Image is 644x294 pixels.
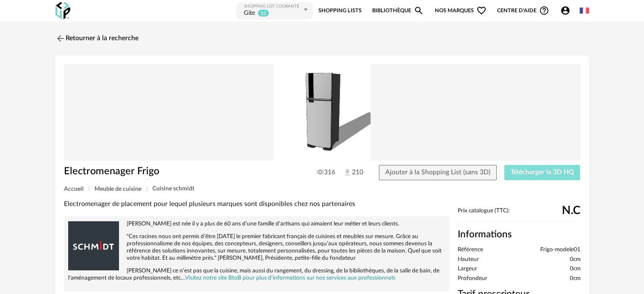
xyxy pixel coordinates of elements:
[560,5,570,16] span: Account Circle icon
[68,267,445,282] p: [PERSON_NAME] ce n'est pas que la cuisine, mais aussi du rangement, du dressing, de la bibliothèq...
[64,186,580,192] div: Breadcrumb
[570,265,580,273] span: 0cm
[458,265,477,273] span: Largeur
[64,200,449,209] div: Electromenager de placement pour lequel plusieurs marques sont disponibles chez nos partenaires
[385,169,490,176] span: Ajouter à la Shopping List (sans 3D)
[94,186,141,192] span: Meuble de cuisine
[497,5,549,16] span: Centre d'aideHelp Circle Outline icon
[372,1,424,20] a: BibliothèqueMagnify icon
[64,165,274,178] h1: Electromenager Frigo
[68,220,445,228] p: [PERSON_NAME] est née il y a plus de 60 ans d’une famille d’artisans qui aimaient leur métier et ...
[580,6,589,15] img: fr
[540,246,580,254] span: Frigo-modele01
[458,275,487,283] span: Profondeur
[343,168,363,177] span: 210
[152,186,194,192] span: Cuisine schmidt
[244,9,255,18] div: Gite
[458,207,580,223] div: Prix catalogue (TTC):
[511,169,574,176] span: Télécharger la 3D HQ
[68,233,445,262] p: "Ces racines nous ont permis d’être [DATE] le premier fabricant français de cuisines et meubles s...
[458,228,580,241] h2: Informations
[435,1,486,20] span: Nos marques
[343,168,352,177] img: Téléchargements
[379,165,497,180] button: Ajouter à la Shopping List (sans 3D)
[414,5,424,16] span: Magnify icon
[185,275,395,281] a: Visitez notre site BtoB pour plus d'informations sur nos services aux professionnels
[244,4,301,9] div: Shopping List courante
[476,5,486,16] span: Heart Outline icon
[55,29,138,48] a: Retourner à la recherche
[68,220,119,271] img: brand logo
[317,168,335,176] span: 316
[55,33,66,44] img: svg+xml;base64,PHN2ZyB3aWR0aD0iMjQiIGhlaWdodD0iMjQiIHZpZXdCb3g9IjAgMCAyNCAyNCIgZmlsbD0ibm9uZSIgeG...
[504,165,580,180] button: Télécharger la 3D HQ
[257,9,269,17] sup: 33
[64,186,83,192] span: Accueil
[318,1,362,20] a: Shopping Lists
[64,64,580,161] img: Product pack shot
[55,2,70,19] img: OXP
[562,207,580,214] span: N.C
[560,5,574,16] span: Account Circle icon
[458,256,479,264] span: Hauteur
[570,275,580,283] span: 0cm
[458,246,483,254] span: Référence
[570,256,580,264] span: 0cm
[539,5,549,16] span: Help Circle Outline icon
